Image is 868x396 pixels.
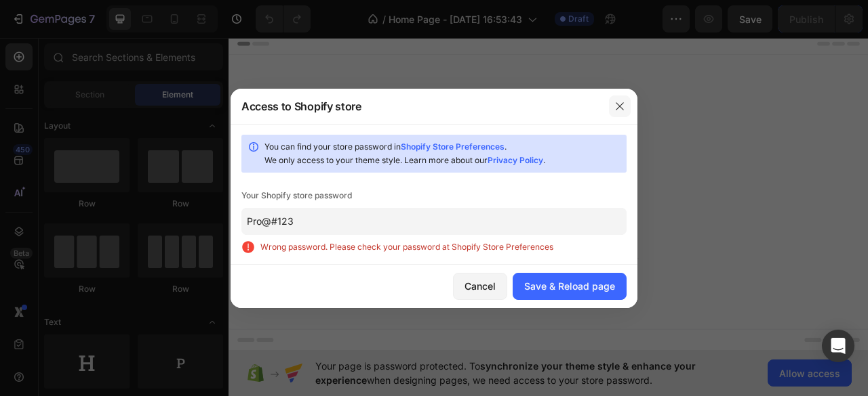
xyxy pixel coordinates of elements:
[488,155,543,165] a: Privacy Policy
[260,240,627,254] span: Wrong password. Please check your password at Shopify Store Preferences
[465,279,496,293] div: Cancel
[513,273,627,300] button: Save & Reload page
[264,140,621,167] div: You can find your store password in . We only access to your theme style. Learn more about our .
[241,189,627,202] div: Your Shopify store password
[401,141,505,152] a: Shopify Store Preferences
[453,273,507,300] button: Cancel
[309,236,401,263] button: Add sections
[410,236,505,263] button: Add elements
[241,208,627,235] input: Enter password
[241,98,361,114] div: Access to Shopify store
[524,279,615,293] div: Save & Reload page
[325,208,489,225] div: Start with Sections from sidebar
[822,330,854,362] div: Open Intercom Messenger
[316,311,498,322] div: Start with Generating from URL or image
